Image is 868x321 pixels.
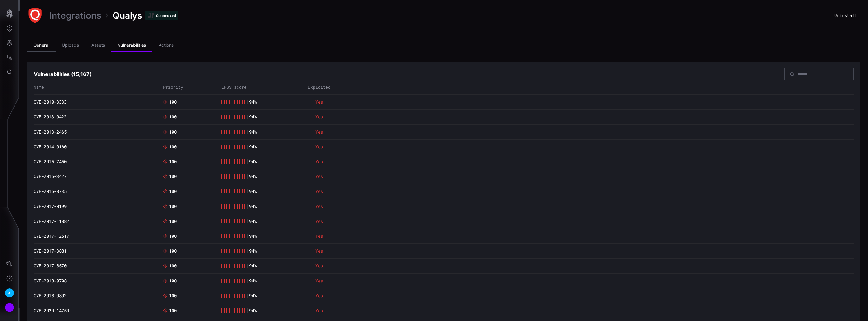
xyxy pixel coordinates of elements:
p: Yes [315,99,323,105]
div: 100 [163,204,218,209]
button: A [0,286,19,300]
div: 100 [163,188,218,194]
div: 100 [163,144,218,150]
div: 100 [163,99,218,105]
div: Name [34,85,160,90]
div: 94 % [221,174,300,179]
img: Qualys VMDR [27,8,43,23]
button: Uninstall [831,11,860,20]
div: 100 [163,233,218,239]
p: Yes [315,218,323,224]
div: EPSS score [221,85,300,90]
div: 94 % [221,293,300,299]
div: 94 % [221,114,300,120]
li: General [27,39,56,52]
div: Priority [163,85,218,90]
div: 94 % [221,188,300,194]
p: Yes [315,129,323,135]
div: Connected [145,11,178,20]
a: CVE-2017-12617 [34,233,69,239]
div: Exploited [308,85,331,90]
div: 100 [163,308,218,313]
span: A [8,290,11,296]
p: Yes [315,144,323,150]
p: Yes [315,308,323,313]
div: 94 % [221,99,300,105]
div: 94 % [221,278,300,284]
div: 100 [163,293,218,299]
a: CVE-2013-2465 [34,129,67,135]
a: CVE-2015-7450 [34,159,67,164]
p: Yes [315,188,323,194]
div: 100 [163,218,218,224]
a: CVE-2017-3881 [34,248,67,254]
div: 94 % [221,218,300,224]
a: CVE-2017-11882 [34,218,69,224]
div: 94 % [221,144,300,150]
p: Yes [315,114,323,120]
p: Yes [315,174,323,179]
div: 100 [163,159,218,164]
a: CVE-2010-3333 [34,99,67,105]
p: Yes [315,233,323,239]
div: 100 [163,114,218,120]
div: 100 [163,248,218,254]
div: 94 % [221,308,300,313]
div: 100 [163,129,218,135]
a: Integrations [49,10,101,21]
a: CVE-2018-0798 [34,278,67,284]
li: Uploads [56,39,85,52]
p: Yes [315,248,323,254]
a: CVE-2014-0160 [34,144,67,150]
a: CVE-2018-0802 [34,293,67,299]
a: CVE-2017-8570 [34,263,67,269]
a: CVE-2017-0199 [34,204,67,209]
a: CVE-2016-3427 [34,174,67,179]
a: CVE-2016-8735 [34,188,67,194]
span: Qualys [113,10,142,21]
div: 94 % [221,248,300,254]
p: Yes [315,278,323,284]
div: 94 % [221,159,300,164]
div: 94 % [221,204,300,209]
div: 94 % [221,263,300,269]
div: 100 [163,174,218,179]
a: CVE-2013-0422 [34,114,67,120]
li: Actions [152,39,180,52]
li: Assets [85,39,111,52]
p: Yes [315,293,323,299]
h3: Vulnerabilities ( 15,167 ) [34,71,92,78]
div: 100 [163,263,218,269]
a: CVE-2020-14750 [34,308,69,313]
div: 100 [163,278,218,284]
li: Vulnerabilities [111,39,152,52]
p: Yes [315,204,323,209]
div: 94 % [221,233,300,239]
p: Yes [315,263,323,269]
p: Yes [315,159,323,164]
div: 94 % [221,129,300,135]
